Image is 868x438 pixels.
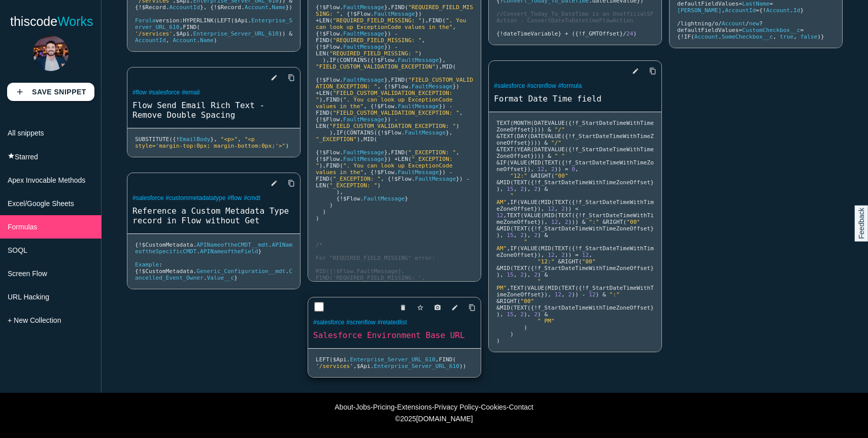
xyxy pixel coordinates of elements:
span: Works [57,14,93,28]
span: Account [245,4,269,11]
span: LastName [742,1,770,7]
a: thiscodeWorks [10,5,93,38]
span: f_StartDateTimeWithTimeZoneOffset [496,133,654,146]
span: , [363,103,367,110]
span: ), [436,63,442,70]
span: {! [316,77,322,83]
span: }/ [620,30,626,37]
span: , [173,30,176,37]
span: ( [336,57,340,63]
span: ". You can look up ExceptionCode values in the" [316,17,470,30]
span: + New Collection [8,316,61,324]
span: Enterprise_Server_URL_610 [135,17,292,30]
span: $Api [176,30,190,37]
a: Contact [509,403,533,411]
span: ( [514,133,517,140]
span: . [166,4,170,11]
span: FIND [391,4,405,11]
span: f_StartDateTimeWithTimeZoneOffset [496,120,654,133]
span: . [241,4,245,11]
span: version [155,17,179,24]
span: ". You can look up ExceptionCode values in the" [316,96,456,110]
span: {! [496,30,503,37]
span: Forula [135,17,155,24]
span: $Flow [384,129,402,136]
a: Pricing [373,403,395,411]
a: Copy to Clipboard [641,62,656,80]
span: "_EXCEPTION" [316,136,357,143]
span: . [269,4,272,11]
span: URL Hacking [8,293,49,301]
a: #flow [132,89,147,96]
span: LEN [319,17,329,24]
span: ( [326,50,329,57]
span: - [449,103,453,110]
span: FIND [391,77,405,83]
a: photo_camera [426,298,441,317]
span: "FIELD_CUSTOM_VALIDATION_EXCEPTION: " [329,123,456,129]
i: content_copy [288,69,295,87]
a: #salesforce [313,319,344,326]
a: Cookies [481,403,507,411]
span: + [316,90,319,96]
span: ( [510,120,514,126]
span: CONTAINS [340,57,367,63]
a: delete [391,298,407,317]
span: Enterprise_Server_URL_610 [193,30,279,37]
span: $Flow [322,44,340,50]
span: "REQUIRED_FIELD_MISSING: " [333,17,422,24]
span: IF [336,129,343,136]
span: }) [453,83,459,90]
span: . [401,129,405,136]
span: Account [722,20,746,27]
span: $Flow [377,57,394,63]
span: , [793,33,797,40]
span: $Flow [322,116,340,123]
span: "REQUIRED_FIELD_MISSING: " [316,4,473,17]
span: ( [196,24,200,30]
span: ( [214,17,217,24]
span: IF [684,33,690,40]
span: ({! [367,57,377,63]
i: delete [399,298,407,317]
a: Format Date Time field [489,93,661,105]
a: #screnflow [346,319,375,326]
span: Excel/Google Sheets [8,199,74,208]
span: ( [329,37,333,44]
span: } [558,30,561,37]
span: ), [329,129,336,136]
span: . [394,103,398,110]
span: ( [452,63,456,70]
span: {! [316,116,322,123]
span: }, [384,4,391,11]
a: edit [624,62,639,80]
a: #custommetadatatype [165,194,225,201]
span: ), [422,17,428,24]
span: true [780,33,793,40]
span: dateTimeVariable [503,30,558,37]
span: o [715,20,718,27]
span: LEN [316,50,326,57]
span: MID [363,136,374,143]
span: ( [405,77,408,83]
span: TEXT [500,133,514,140]
a: addSave Snippet [7,83,94,101]
span: {! [316,30,322,37]
span: & [289,30,292,37]
a: #relatedlist [378,319,407,326]
a: #salesforce [132,194,163,201]
span: . [340,30,343,37]
i: content_copy [469,298,476,317]
span: . [408,83,412,90]
span: DATEVALUE [530,133,561,140]
span: CONTAINS [347,129,374,136]
span: ( [442,17,446,24]
span: FIND [316,110,329,116]
span: $Flow [322,30,340,37]
span: . [190,30,193,37]
span: }, [439,57,446,63]
span: . [196,37,200,44]
span: $Record [142,4,165,11]
span: , [459,110,463,116]
span: ) [633,30,637,37]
